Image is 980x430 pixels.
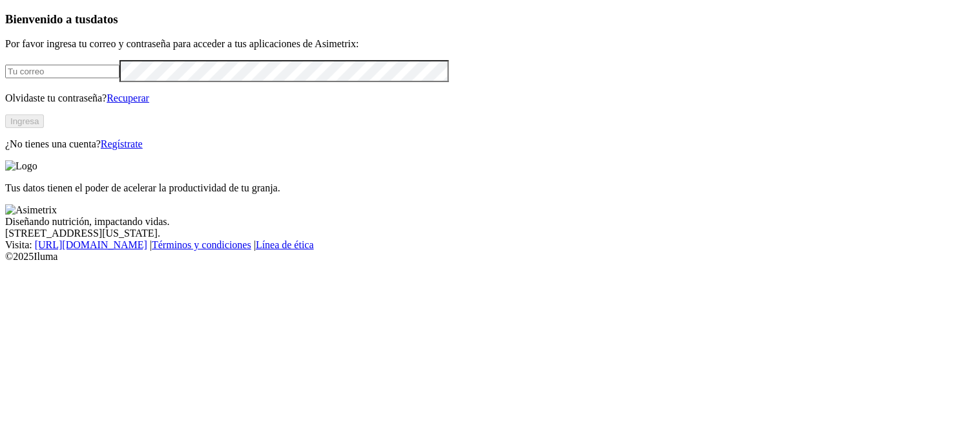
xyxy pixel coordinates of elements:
img: Logo [5,160,37,172]
p: Por favor ingresa tu correo y contraseña para acceder a tus aplicaciones de Asimetrix: [5,38,975,50]
span: datos [90,12,118,26]
div: Visita : | | [5,239,975,251]
div: [STREET_ADDRESS][US_STATE]. [5,228,975,239]
a: [URL][DOMAIN_NAME] [35,239,147,250]
p: Olvidaste tu contraseña? [5,92,975,104]
a: Línea de ética [256,239,314,250]
p: ¿No tienes una cuenta? [5,138,975,150]
div: Diseñando nutrición, impactando vidas. [5,216,975,228]
a: Términos y condiciones [152,239,251,250]
p: Tus datos tienen el poder de acelerar la productividad de tu granja. [5,182,975,194]
a: Regístrate [101,138,143,149]
h3: Bienvenido a tus [5,12,975,27]
img: Asimetrix [5,204,57,216]
button: Ingresa [5,114,44,128]
input: Tu correo [5,65,120,78]
div: © 2025 Iluma [5,251,975,263]
a: Recuperar [107,92,149,103]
